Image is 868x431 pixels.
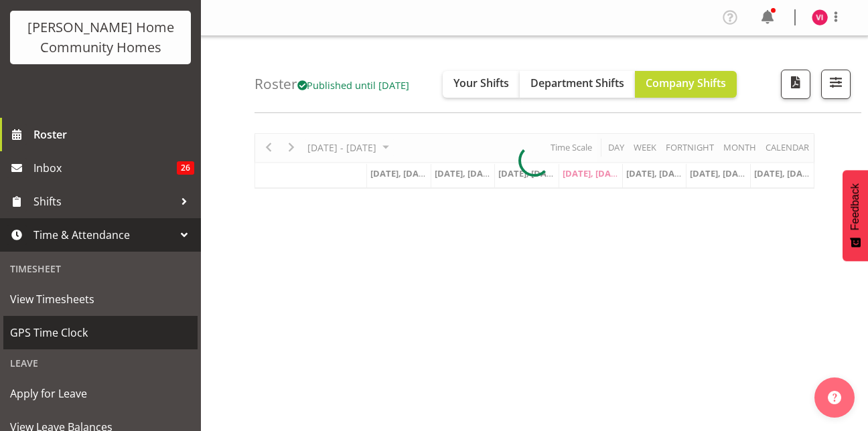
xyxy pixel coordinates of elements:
[33,124,194,145] span: Roster
[849,183,861,230] span: Feedback
[646,76,726,90] span: Company Shifts
[297,78,410,92] span: Published until [DATE]
[3,255,198,282] div: Timesheet
[443,71,520,98] button: Your Shifts
[255,76,410,92] h4: Roster
[635,71,737,98] button: Company Shifts
[3,282,198,316] a: View Timesheets
[3,316,198,349] a: GPS Time Clock
[3,377,198,410] a: Apply for Leave
[812,9,828,25] img: vence-ibo8543.jpg
[177,161,194,175] span: 26
[520,71,635,98] button: Department Shifts
[821,70,851,99] button: Filter Shifts
[828,391,841,404] img: help-xxl-2.png
[781,70,810,99] button: Download a PDF of the roster according to the set date range.
[33,225,174,245] span: Time & Attendance
[33,158,177,178] span: Inbox
[530,76,624,90] span: Department Shifts
[33,191,174,211] span: Shifts
[453,76,509,90] span: Your Shifts
[23,17,177,58] div: [PERSON_NAME] Home Community Homes
[843,170,868,261] button: Feedback - Show survey
[10,323,191,343] span: GPS Time Clock
[10,289,191,309] span: View Timesheets
[3,349,198,377] div: Leave
[10,383,191,404] span: Apply for Leave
